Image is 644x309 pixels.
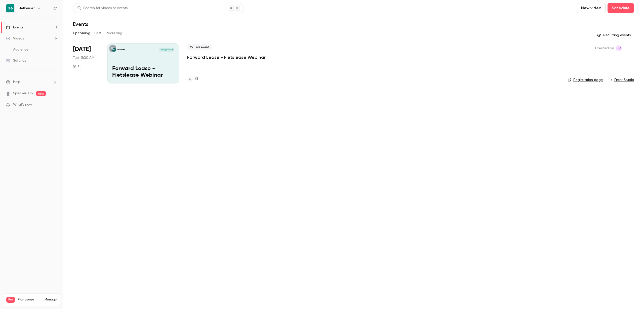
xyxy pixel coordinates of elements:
a: Forward Lease - Fietslease WebinarHellorider[DATE] 11:00 AMForward Lease - Fietslease Webinar [107,43,179,83]
h6: Hellorider [19,6,35,11]
button: Schedule [608,3,634,13]
h4: 0 [195,76,198,82]
span: Created by [595,45,614,51]
button: Recurring [106,29,123,37]
button: Past [94,29,102,37]
div: Oct 21 Tue, 11:00 AM (Europe/Amsterdam) [73,43,99,83]
div: Search for videos or events [77,6,128,11]
span: What's new [13,102,32,107]
div: 1 h [73,64,82,68]
li: help-dropdown-opener [6,79,57,85]
div: Settings [6,58,26,63]
div: Audience [6,47,28,52]
span: new [36,91,46,96]
span: [DATE] 11:00 AM [159,48,174,52]
iframe: Noticeable Trigger [51,103,57,107]
a: SpeakerHub [13,91,33,96]
span: Help [13,79,20,85]
img: Hellorider [6,4,14,12]
span: HM [617,45,621,51]
h1: Events [73,21,88,27]
span: Plan usage [18,298,42,302]
span: Heleen Mostert [616,45,622,51]
button: New video [577,3,606,13]
span: [DATE] [73,45,91,53]
span: Pro [6,297,15,303]
span: Live event [187,44,212,50]
button: Upcoming [73,29,90,37]
span: Tue, 11:00 AM [73,55,94,60]
a: Manage [45,298,57,302]
a: Forward Lease - Fietslease Webinar [187,54,266,60]
a: 0 [187,76,198,82]
a: Registration page [568,77,603,82]
p: Hellorider [117,49,125,51]
button: Recurring events [595,31,634,39]
p: Forward Lease - Fietslease Webinar [112,66,174,79]
div: Events [6,25,23,30]
div: Videos [6,36,24,41]
a: Enter Studio [609,77,634,82]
